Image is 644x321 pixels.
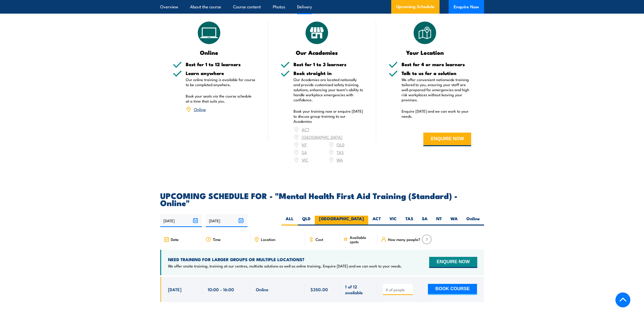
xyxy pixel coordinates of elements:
span: Available spots [350,235,374,244]
button: ENQUIRE NOW [429,257,477,268]
h4: NEED TRAINING FOR LARGER GROUPS OR MULTIPLE LOCATIONS? [168,257,402,262]
h5: Best for 1 to 3 learners [294,62,363,67]
h3: Our Academies [281,50,353,55]
p: Book your training now or enquire [DATE] to discuss group training to our Academies [294,109,363,124]
input: # of people [386,287,411,292]
h5: Best for 4 or more learners [402,62,471,67]
span: $350.00 [310,286,328,292]
h2: UPCOMING SCHEDULE FOR - "Mental Health First Aid Training (Standard) - Online" [160,192,484,206]
a: Online [194,106,206,112]
span: Location [261,237,275,241]
input: To date [206,214,247,227]
input: From date [160,214,202,227]
span: Time [213,237,221,241]
span: Date [171,237,179,241]
h3: Your Location [389,50,461,55]
p: Our online training is available for course to be completed anywhere. [186,77,256,87]
label: TAS [401,216,418,226]
label: ACT [368,216,385,226]
label: [GEOGRAPHIC_DATA] [315,216,368,226]
label: WA [446,216,462,226]
label: Online [462,216,484,226]
span: [DATE] [168,286,181,292]
label: SA [418,216,432,226]
label: QLD [298,216,315,226]
button: ENQUIRE NOW [423,133,471,146]
h5: Learn anywhere [186,71,256,76]
button: BOOK COURSE [428,284,477,295]
h5: Book straight in [294,71,363,76]
span: 1 of 12 available [345,284,372,295]
span: How many people? [388,237,420,241]
p: Our Academies are located nationally and provide customised safety training solutions, enhancing ... [294,77,363,102]
h5: Best for 1 to 12 learners [186,62,256,67]
span: 10:00 - 16:00 [208,286,234,292]
span: Online [256,286,268,292]
label: ALL [281,216,298,226]
h5: Talk to us for a solution [402,71,471,76]
label: NT [432,216,446,226]
span: Cost [316,237,323,241]
p: We offer onsite training, training at our centres, multisite solutions as well as online training... [168,263,402,268]
label: VIC [385,216,401,226]
h3: Online [173,50,245,55]
p: We offer convenient nationwide training tailored to you, ensuring your staff are well-prepared fo... [402,77,471,102]
p: Enquire [DATE] and we can work to your needs. [402,109,471,119]
p: Book your seats via the course schedule at a time that suits you. [186,93,256,104]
